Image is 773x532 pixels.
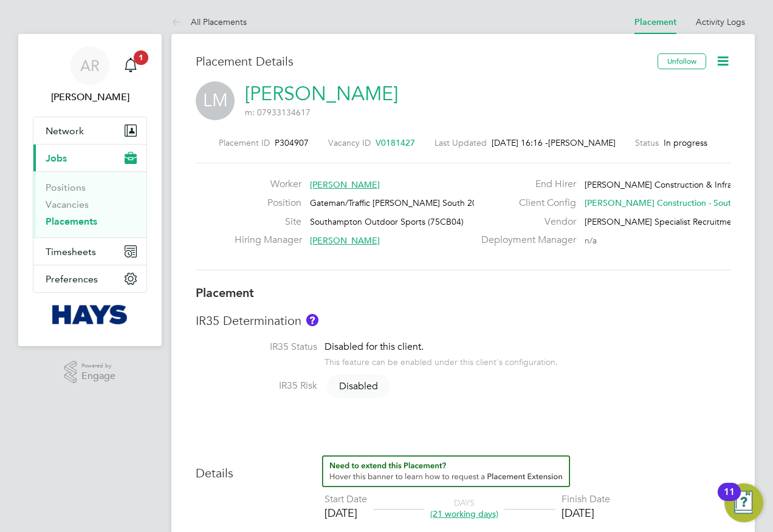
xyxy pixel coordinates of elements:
[376,137,415,148] span: V0181427
[33,117,146,144] button: Network
[724,492,735,508] div: 11
[327,374,390,398] span: Disabled
[562,506,610,520] div: [DATE]
[696,16,745,27] a: Activity Logs
[548,137,616,148] span: [PERSON_NAME]
[52,305,128,324] img: hays-logo-retina.png
[325,493,367,506] div: Start Date
[46,125,84,137] span: Network
[492,137,548,148] span: [DATE] 16:16 -
[18,34,162,346] nav: Main navigation
[474,234,576,247] label: Deployment Manager
[664,137,707,148] span: In progress
[196,341,317,353] label: IR35 Status
[235,178,301,191] label: Worker
[134,50,148,65] span: 1
[219,137,270,148] label: Placement ID
[81,371,115,381] span: Engage
[33,265,146,292] button: Preferences
[306,314,318,326] button: About IR35
[658,53,706,69] button: Unfollow
[585,216,771,227] span: [PERSON_NAME] Specialist Recruitment Limited
[46,273,98,285] span: Preferences
[46,199,89,210] a: Vacancies
[424,497,504,519] div: DAYS
[196,380,317,392] label: IR35 Risk
[310,197,487,208] span: Gateman/Traffic [PERSON_NAME] South 2025
[325,353,558,367] div: This feature can be enabled under this client's configuration.
[33,145,146,171] button: Jobs
[33,238,146,265] button: Timesheets
[33,90,147,104] span: Abigail Ruthven
[325,506,367,520] div: [DATE]
[435,137,487,148] label: Last Updated
[196,285,254,300] b: Placement
[562,493,610,506] div: Finish Date
[33,171,146,237] div: Jobs
[325,341,424,353] span: Disabled for this client.
[196,313,730,329] h3: IR35 Determination
[328,137,371,148] label: Vacancy ID
[46,246,96,257] span: Timesheets
[322,455,570,487] button: How to extend a Placement?
[635,137,659,148] label: Status
[46,216,97,227] a: Placements
[235,197,301,210] label: Position
[474,197,576,210] label: Client Config
[119,46,143,85] a: 1
[430,508,498,519] span: (21 working days)
[33,305,147,324] a: Go to home page
[275,137,309,148] span: P304907
[724,483,763,522] button: Open Resource Center, 11 new notifications
[196,53,648,69] h3: Placement Details
[46,182,86,193] a: Positions
[474,216,576,228] label: Vendor
[585,179,747,190] span: [PERSON_NAME] Construction & Infrast…
[310,179,380,190] span: [PERSON_NAME]
[81,361,115,371] span: Powered by
[474,178,576,191] label: End Hirer
[64,361,116,384] a: Powered byEngage
[235,234,301,247] label: Hiring Manager
[245,107,311,118] span: m: 07933134617
[196,81,235,120] span: LM
[196,455,730,481] h3: Details
[245,82,398,106] a: [PERSON_NAME]
[310,216,464,227] span: Southampton Outdoor Sports (75CB04)
[634,17,676,27] a: Placement
[33,46,147,104] a: AR[PERSON_NAME]
[585,235,597,246] span: n/a
[310,235,380,246] span: [PERSON_NAME]
[235,216,301,228] label: Site
[46,152,67,164] span: Jobs
[171,16,247,27] a: All Placements
[585,197,736,208] span: [PERSON_NAME] Construction - South
[80,58,100,73] span: AR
